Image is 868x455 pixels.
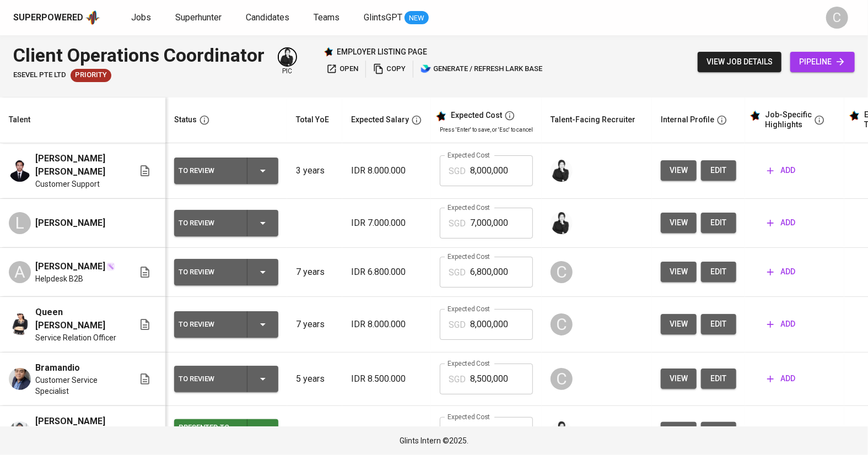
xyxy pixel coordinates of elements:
[364,11,429,25] a: GlintsGPT NEW
[767,265,795,279] span: add
[551,160,573,182] img: medwi@glints.com
[440,126,533,134] p: Press 'Enter' to save, or 'Esc' to cancel
[790,52,855,72] a: pipeline
[449,217,466,230] p: SGD
[179,420,238,445] div: Presented to Employer
[174,311,278,338] button: To Review
[449,165,466,178] p: SGD
[13,42,265,69] div: Client Operations Coordinator
[9,421,31,443] img: lisya meylida sari
[767,164,795,177] span: add
[710,216,727,230] span: edit
[767,425,796,439] span: edit
[174,419,278,446] button: Presented to Employer
[174,366,278,392] button: To Review
[179,164,238,178] div: To Review
[314,11,342,25] a: Teams
[670,317,688,331] span: view
[670,216,688,230] span: view
[364,12,402,23] span: GlintsGPT
[71,69,111,82] div: New Job received from Demand Team
[35,375,121,397] span: Customer Service Specialist
[13,70,66,80] span: ESEVEL PTE LTD
[9,113,30,127] div: Talent
[670,164,688,177] span: view
[767,317,795,331] span: add
[131,11,153,25] a: Jobs
[85,9,100,26] img: app logo
[710,317,727,331] span: edit
[551,421,573,443] img: medwi@glints.com
[179,317,238,332] div: To Review
[296,426,333,439] p: 7 years
[701,213,736,233] button: edit
[9,368,31,390] img: Bramandio
[701,160,736,181] button: edit
[174,158,278,184] button: To Review
[826,7,848,29] div: C
[551,113,635,127] div: Talent-Facing Recruiter
[405,13,429,24] span: NEW
[71,70,111,80] span: Priority
[370,61,408,78] button: copy
[296,164,333,177] p: 3 years
[106,262,115,271] img: magic_wand.svg
[670,372,688,386] span: view
[174,210,278,236] button: To Review
[131,12,151,23] span: Jobs
[296,318,333,331] p: 7 years
[710,164,727,177] span: edit
[420,63,432,74] img: lark
[763,369,800,389] button: add
[174,259,278,285] button: To Review
[763,160,800,181] button: add
[35,260,105,273] span: [PERSON_NAME]
[661,213,697,233] button: view
[551,261,573,283] div: C
[9,160,31,182] img: Emil Maulana Sinaga
[174,113,197,127] div: Status
[351,426,422,439] p: IDR 7.000.000
[351,372,422,386] p: IDR 8.500.000
[551,313,573,335] div: C
[35,415,105,428] span: [PERSON_NAME]
[420,63,542,75] span: generate / refresh lark base
[710,372,727,386] span: edit
[35,178,100,189] span: Customer Support
[701,422,736,442] button: edit
[701,314,736,334] button: edit
[767,216,795,230] span: add
[661,422,697,442] button: view
[701,262,736,282] button: edit
[661,369,697,389] button: view
[35,216,105,230] span: [PERSON_NAME]
[670,265,688,279] span: view
[701,369,736,389] button: edit
[763,262,800,282] button: add
[763,314,800,334] button: add
[750,110,761,121] img: glints_star.svg
[246,12,289,23] span: Candidates
[296,372,333,386] p: 5 years
[9,212,31,234] div: L
[35,306,121,332] span: Queen [PERSON_NAME]
[351,216,422,230] p: IDR 7.000.000
[661,160,697,181] button: view
[35,152,121,178] span: [PERSON_NAME] [PERSON_NAME]
[324,61,361,78] a: open
[13,9,100,26] a: Superpoweredapp logo
[324,47,333,57] img: Glints Star
[314,12,339,23] span: Teams
[326,63,358,75] span: open
[296,266,333,279] p: 7 years
[435,111,446,122] img: glints_star.svg
[351,164,422,177] p: IDR 8.000.000
[175,11,224,25] a: Superhunter
[373,63,406,75] span: copy
[9,261,31,283] div: A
